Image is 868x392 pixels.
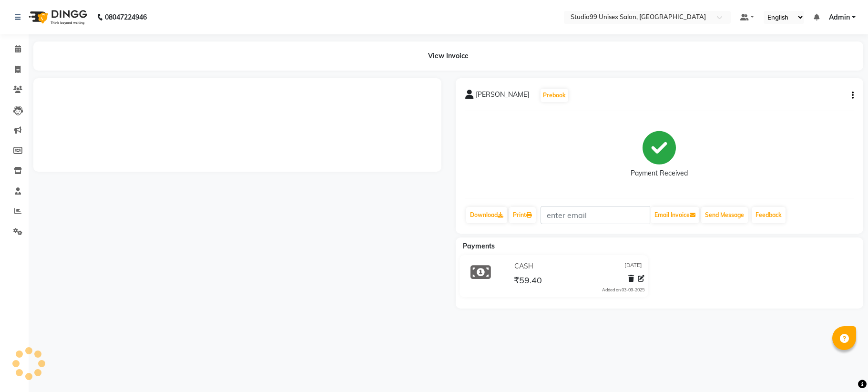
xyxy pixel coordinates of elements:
div: Added on 03-09-2025 [602,287,644,293]
div: Payment Received [631,168,688,178]
span: ₹59.40 [514,275,542,288]
a: Download [466,207,507,223]
span: [PERSON_NAME] [476,90,529,103]
b: 08047224946 [105,4,147,31]
button: Send Message [701,207,748,223]
span: CASH [514,261,533,271]
span: Payments [463,242,495,250]
span: Admin [829,12,850,22]
a: Feedback [752,207,786,223]
button: Prebook [541,89,568,102]
span: [DATE] [624,261,642,271]
button: Email Invoice [651,207,699,223]
input: enter email [541,206,650,224]
a: Print [509,207,536,223]
img: logo [24,4,90,31]
div: View Invoice [33,41,863,71]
